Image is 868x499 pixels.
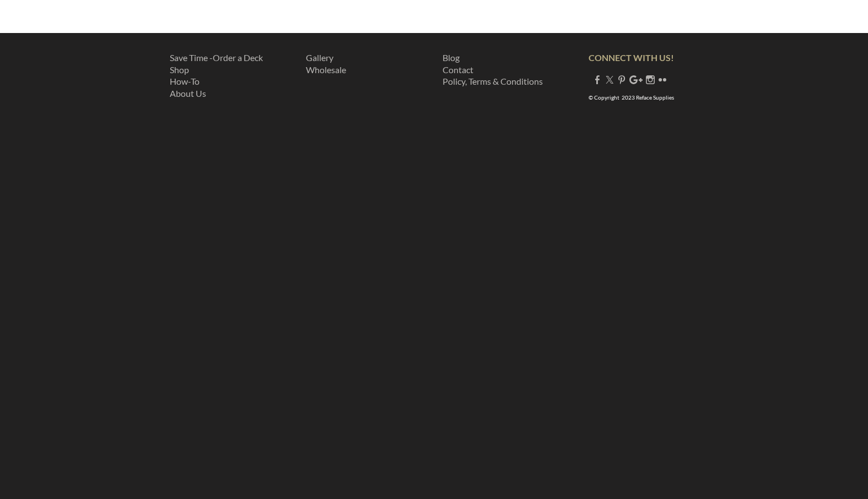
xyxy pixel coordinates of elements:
strong: CONNECT WITH US! [589,52,674,63]
a: Pinterest [617,74,626,85]
a: Gallery​ [306,52,333,63]
a: Plus [629,74,643,85]
a: Contact [443,64,473,75]
a: How-To [170,76,200,86]
a: Flickr [658,74,667,85]
a: Shop [170,64,189,75]
a: Policy, Terms & Conditions [443,76,543,86]
a: ​Wholesale [306,64,346,75]
a: About Us [170,88,206,98]
a: Save Time -Order a Deck [170,52,263,63]
a: Blog [443,52,460,63]
a: Instagram [646,74,655,85]
a: Twitter [605,74,614,85]
font: ​ [306,52,346,75]
a: Facebook [593,74,602,85]
font: © Copyright 2023 Reface Supplies [589,94,674,101]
